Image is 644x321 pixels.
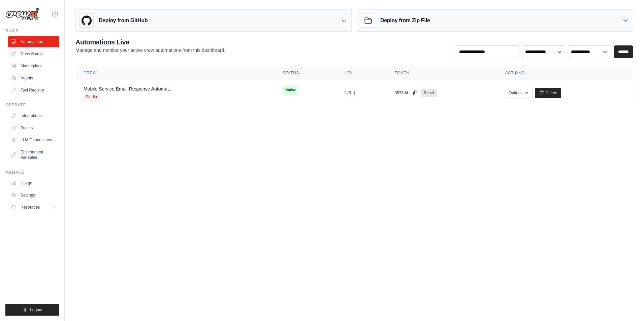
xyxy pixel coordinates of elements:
img: GitHub Logo [80,14,93,27]
a: Settings [8,190,59,201]
a: Usage [8,178,59,188]
div: Manage [5,170,59,175]
button: Logout [5,304,59,316]
img: Logo [5,8,39,21]
h2: Automations Live [75,37,225,47]
a: Automations [8,36,59,47]
a: Agents [8,73,59,83]
span: Online [283,85,298,95]
a: Marketplace [8,61,59,71]
div: Build [5,28,59,34]
span: Resources [21,205,40,210]
span: Logout [30,307,42,313]
span: Studio [84,94,99,100]
th: Actions [497,66,633,80]
th: URL [336,66,387,80]
a: Reset [421,89,437,97]
th: Token [386,66,497,80]
button: 3578dd... [394,90,418,96]
iframe: Chat Widget [610,289,644,321]
div: Operate [5,102,59,108]
h3: Deploy from Zip File [380,16,430,25]
a: Crew Studio [8,48,59,59]
button: Options [505,88,532,98]
a: LLM Connections [8,135,59,145]
p: Manage and monitor your active crew automations from this dashboard. [75,47,225,53]
th: Status [275,66,336,80]
a: Tool Registry [8,85,59,96]
a: Integrations [8,110,59,121]
a: Traces [8,122,59,133]
h3: Deploy from GitHub [99,16,148,25]
button: Resources [8,202,59,213]
a: Delete [535,88,561,98]
a: Environment Variables [8,147,59,163]
a: Mobile Service Email Response Automat... [84,86,173,92]
th: Crew [75,66,275,80]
